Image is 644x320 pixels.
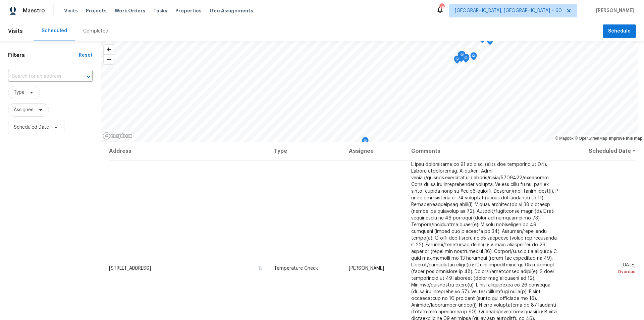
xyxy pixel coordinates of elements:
span: Temperature Check [274,266,318,271]
div: Map marker [458,51,464,62]
input: Search for an address... [8,71,74,82]
h1: Filters [8,52,79,59]
span: Type [14,89,24,96]
span: Scheduled Date [14,124,49,131]
a: Improve this map [609,136,642,141]
span: Schedule [608,27,631,36]
button: Zoom out [104,54,114,64]
th: Assignee [343,142,406,161]
th: Type [269,142,343,161]
th: Scheduled Date ↑ [564,142,636,161]
button: Zoom in [104,45,114,54]
span: [GEOGRAPHIC_DATA], [GEOGRAPHIC_DATA] + 60 [455,7,562,14]
div: Map marker [362,137,369,147]
span: [STREET_ADDRESS] [109,266,151,271]
div: Map marker [463,54,469,64]
div: Overdue [570,268,636,275]
span: Visits [64,7,78,14]
button: Copy Address [257,265,263,271]
th: Comments [406,142,564,161]
div: Map marker [459,51,466,61]
span: Visits [8,24,23,39]
div: Reset [79,52,93,59]
a: Mapbox [555,136,574,141]
span: Zoom out [104,55,114,64]
div: Map marker [454,56,461,66]
span: Projects [86,7,107,14]
div: Scheduled [42,27,67,34]
span: Assignee [14,107,34,113]
span: Tasks [153,8,167,13]
button: Open [84,72,93,81]
button: Schedule [603,24,636,38]
span: [PERSON_NAME] [349,266,384,271]
th: Address [109,142,269,161]
div: Completed [83,28,108,35]
a: Mapbox homepage [103,132,132,140]
span: [DATE] [570,263,636,275]
span: Properties [175,7,202,14]
span: Maestro [23,7,45,14]
span: Work Orders [115,7,145,14]
span: Geo Assignments [210,7,253,14]
div: 710 [439,4,444,11]
a: OpenStreetMap [575,136,607,141]
canvas: Map [101,41,638,142]
div: Map marker [470,52,477,63]
span: [PERSON_NAME] [593,7,634,14]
